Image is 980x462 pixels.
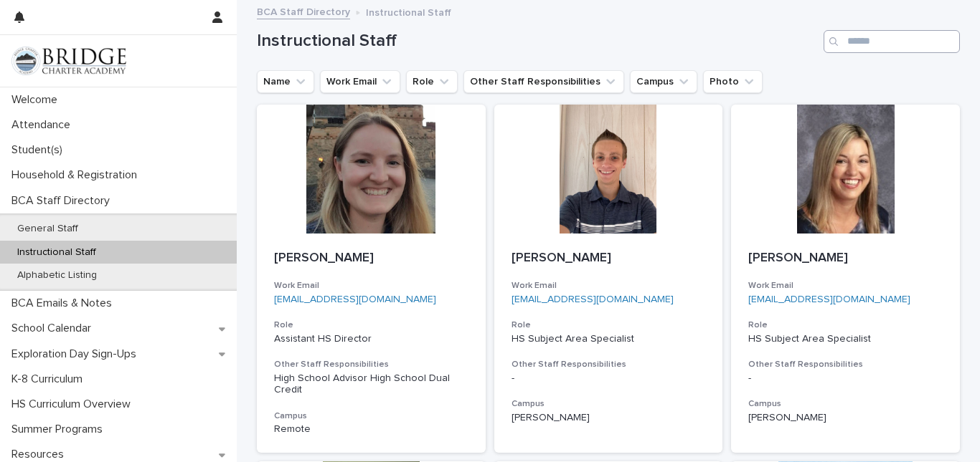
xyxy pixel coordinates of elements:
p: [PERSON_NAME] [274,251,468,266]
h3: Other Staff Responsibilities [748,359,943,370]
p: Attendance [6,118,82,132]
button: Name [257,70,314,93]
a: [EMAIL_ADDRESS][DOMAIN_NAME] [274,294,436,304]
h3: Work Email [274,280,468,292]
p: Summer Programs [6,423,114,436]
p: Instructional Staff [6,246,108,259]
h3: Other Staff Responsibilities [274,359,468,370]
button: Role [406,70,458,93]
p: Household & Registration [6,168,149,182]
p: Remote [274,423,468,435]
h3: Campus [274,410,468,422]
p: Instructional Staff [366,4,451,19]
h3: Role [512,319,706,331]
p: [PERSON_NAME] [512,251,706,266]
p: BCA Emails & Notes [6,297,123,310]
p: School Calendar [6,322,103,335]
p: K-8 Curriculum [6,372,94,386]
a: [EMAIL_ADDRESS][DOMAIN_NAME] [748,294,910,304]
button: Work Email [320,70,400,93]
button: Campus [630,70,697,93]
div: High School Advisor High School Dual Credit [274,372,468,397]
h3: Work Email [512,280,706,292]
p: Student(s) [6,143,74,157]
p: HS Subject Area Specialist [748,333,943,345]
button: Other Staff Responsibilities [463,70,624,93]
button: Photo [703,70,763,93]
div: - [748,372,943,385]
p: Alphabetic Listing [6,269,108,281]
h3: Work Email [748,280,943,292]
h3: Role [748,319,943,331]
h3: Other Staff Responsibilities [512,359,706,370]
p: [PERSON_NAME] [748,412,943,424]
p: BCA Staff Directory [6,194,121,208]
p: Resources [6,448,75,461]
a: BCA Staff Directory [257,3,350,19]
a: [PERSON_NAME]Work Email[EMAIL_ADDRESS][DOMAIN_NAME]RoleHS Subject Area SpecialistOther Staff Resp... [731,105,960,453]
a: [PERSON_NAME]Work Email[EMAIL_ADDRESS][DOMAIN_NAME]RoleAssistant HS DirectorOther Staff Responsib... [257,105,486,453]
h3: Role [274,319,468,331]
p: [PERSON_NAME] [748,251,943,266]
p: Welcome [6,93,69,107]
p: [PERSON_NAME] [512,412,706,424]
div: - [512,372,706,385]
p: General Staff [6,223,90,235]
h1: Instructional Staff [257,31,818,52]
p: Assistant HS Director [274,333,468,345]
p: HS Curriculum Overview [6,398,142,411]
p: Exploration Day Sign-Ups [6,347,148,361]
h3: Campus [748,398,943,410]
input: Search [824,30,960,53]
img: V1C1m3IdTEidaUdm9Hs0 [11,47,126,75]
a: [EMAIL_ADDRESS][DOMAIN_NAME] [512,294,674,304]
a: [PERSON_NAME]Work Email[EMAIL_ADDRESS][DOMAIN_NAME]RoleHS Subject Area SpecialistOther Staff Resp... [494,105,723,453]
h3: Campus [512,398,706,410]
p: HS Subject Area Specialist [512,333,706,345]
